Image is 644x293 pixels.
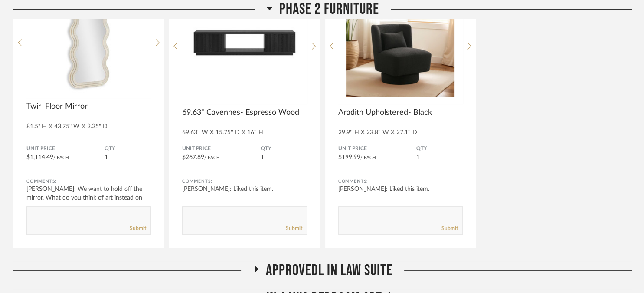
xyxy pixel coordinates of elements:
[182,185,307,193] div: [PERSON_NAME]: Liked this item.
[26,145,105,152] span: Unit Price
[338,108,463,117] span: Aradith Upholstered- Black
[286,225,302,232] a: Submit
[416,145,463,152] span: QTY
[26,177,151,186] div: Comments:
[261,154,264,160] span: 1
[261,145,307,152] span: QTY
[338,145,416,152] span: Unit Price
[416,154,420,160] span: 1
[53,156,69,160] span: / Each
[105,145,151,152] span: QTY
[338,154,360,160] span: $199.99
[338,129,463,137] div: 29.9'' H X 23.8'' W X 27.1'' D
[26,123,151,130] div: 81.5" H X 43.75" W X 2.25" D
[441,225,458,232] a: Submit
[105,154,108,160] span: 1
[338,185,463,193] div: [PERSON_NAME]: Liked this item.
[182,145,260,152] span: Unit Price
[182,177,307,186] div: Comments:
[266,261,392,280] span: Approvedl In Law Suite
[182,129,307,137] div: 69.63'' W X 15.75'' D X 16'' H
[338,177,463,186] div: Comments:
[26,102,151,111] span: Twirl Floor Mirror
[26,185,151,211] div: [PERSON_NAME]: We want to hold off the mirror. What do you think of art instead on that wall?
[204,156,220,160] span: / Each
[182,154,204,160] span: $267.89
[130,225,146,232] a: Submit
[26,154,53,160] span: $1,114.49
[182,108,307,117] span: 69.63" Cavennes- Espresso Wood
[360,156,376,160] span: / Each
